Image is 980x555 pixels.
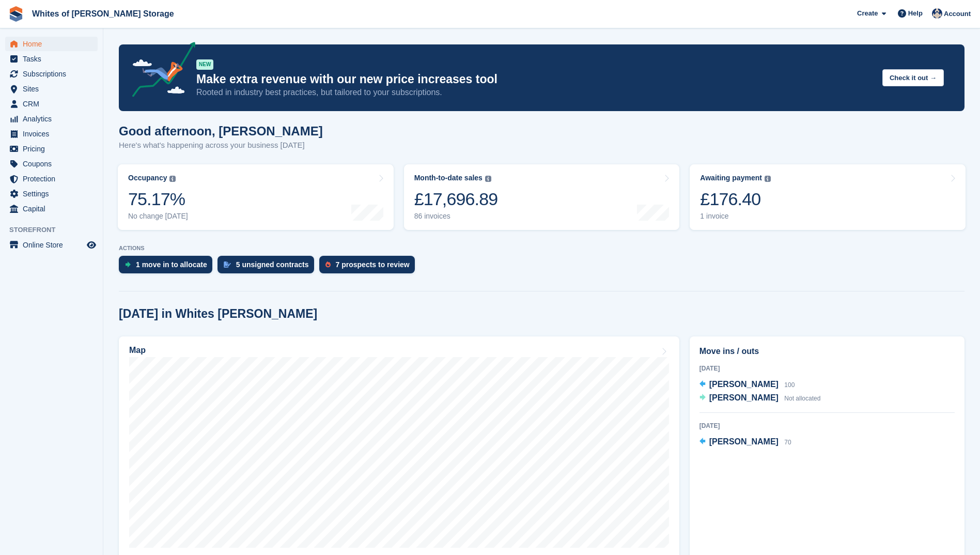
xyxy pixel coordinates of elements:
span: Invoices [23,127,85,141]
span: 100 [784,381,795,389]
div: Month-to-date sales [414,174,483,182]
span: Pricing [23,142,85,156]
a: [PERSON_NAME] 100 [699,378,795,392]
p: ACTIONS [119,245,965,252]
div: NEW [196,59,213,70]
a: [PERSON_NAME] Not allocated [699,392,821,405]
span: CRM [23,97,85,111]
a: menu [5,172,98,186]
a: 7 prospects to review [319,256,420,279]
span: Coupons [23,157,85,171]
div: Awaiting payment [700,174,762,182]
img: move_ins_to_allocate_icon-fdf77a2bb77ea45bf5b3d319d69a93e2d87916cf1d5bf7949dd705db3b84f3ca.svg [125,261,131,268]
a: menu [5,37,98,51]
img: Wendy [932,8,942,19]
p: Here's what's happening across your business [DATE] [119,140,323,151]
span: Tasks [23,52,85,66]
a: menu [5,97,98,111]
span: Online Store [23,238,85,252]
button: Check it out → [882,69,944,86]
span: Home [23,37,85,51]
div: Occupancy [128,174,167,182]
div: £17,696.89 [414,189,498,210]
a: menu [5,238,98,252]
img: price-adjustments-announcement-icon-8257ccfd72463d97f412b2fc003d46551f7dbcb40ab6d574587a9cd5c0d94... [123,42,196,101]
div: [DATE] [699,364,955,373]
div: No change [DATE] [128,212,188,221]
a: Awaiting payment £176.40 1 invoice [690,164,966,230]
img: contract_signature_icon-13c848040528278c33f63329250d36e43548de30e8caae1d1a13099fd9432cc5.svg [224,261,231,268]
a: menu [5,52,98,66]
a: menu [5,202,98,216]
a: Whites of [PERSON_NAME] Storage [28,5,178,22]
span: Protection [23,172,85,186]
span: Capital [23,202,85,216]
a: menu [5,112,98,126]
p: Rooted in industry best practices, but tailored to your subscriptions. [196,87,874,98]
a: menu [5,142,98,156]
span: 70 [784,439,791,446]
h1: Good afternoon, [PERSON_NAME] [119,124,323,138]
div: [DATE] [699,421,955,430]
a: [PERSON_NAME] 70 [699,436,791,449]
span: Not allocated [784,395,820,402]
h2: Move ins / outs [699,345,955,358]
span: Subscriptions [23,67,85,81]
img: icon-info-grey-7440780725fd019a000dd9b08b2336e03edf1995a4989e88bcd33f0948082b44.svg [765,176,771,182]
span: [PERSON_NAME] [709,437,779,446]
a: menu [5,82,98,96]
a: menu [5,127,98,141]
div: 7 prospects to review [336,260,410,269]
a: 1 move in to allocate [119,256,217,279]
div: 1 move in to allocate [136,260,207,269]
img: icon-info-grey-7440780725fd019a000dd9b08b2336e03edf1995a4989e88bcd33f0948082b44.svg [169,176,176,182]
span: [PERSON_NAME] [709,380,779,389]
a: Month-to-date sales £17,696.89 86 invoices [404,164,680,230]
span: [PERSON_NAME] [709,393,779,402]
span: Analytics [23,112,85,126]
span: Settings [23,187,85,201]
div: 75.17% [128,189,188,210]
h2: [DATE] in Whites [PERSON_NAME] [119,307,317,321]
span: Help [908,8,923,19]
div: 1 invoice [700,212,771,221]
div: 86 invoices [414,212,498,221]
span: Account [944,9,971,19]
a: menu [5,187,98,201]
span: Sites [23,82,85,96]
h2: Map [129,346,146,355]
a: Occupancy 75.17% No change [DATE] [118,164,394,230]
a: menu [5,67,98,81]
a: 5 unsigned contracts [217,256,319,279]
span: Storefront [9,225,103,235]
img: icon-info-grey-7440780725fd019a000dd9b08b2336e03edf1995a4989e88bcd33f0948082b44.svg [485,176,491,182]
div: 5 unsigned contracts [236,260,309,269]
p: Make extra revenue with our new price increases tool [196,72,874,87]
img: prospect-51fa495bee0391a8d652442698ab0144808aea92771e9ea1ae160a38d050c398.svg [325,261,331,268]
img: stora-icon-8386f47178a22dfd0bd8f6a31ec36ba5ce8667c1dd55bd0f319d3a0aa187defe.svg [8,6,24,22]
span: Create [857,8,878,19]
div: £176.40 [700,189,771,210]
a: Preview store [85,239,98,251]
a: menu [5,157,98,171]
